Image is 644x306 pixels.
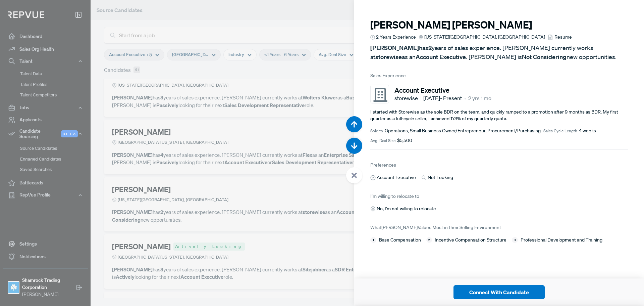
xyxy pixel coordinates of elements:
span: Operations, Small Business Owner/Entrepreneur, Procurement/Purchasing [385,127,541,134]
span: 4 weeks [579,127,596,134]
h5: Account Executive [394,86,491,94]
span: Sales Experience [370,72,628,79]
span: Account Executive [377,174,416,181]
strong: Account Executive [416,53,466,61]
p: has years of sales experience. [PERSON_NAME] currently works at as an . [PERSON_NAME] is new oppo... [370,43,628,61]
span: Incentive Compensation Structure [435,236,506,244]
span: Resume [554,34,572,41]
span: No, I'm not willing to relocate [377,205,436,212]
span: I’m willing to relocate to [370,193,419,199]
span: 2 [426,237,432,243]
span: Sold to [370,128,383,134]
span: [DATE] - Present [423,94,462,102]
span: Avg. Deal Size [370,138,395,144]
span: storewise [394,94,421,102]
span: Sales Cycle Length [543,128,577,134]
article: • [464,94,466,102]
strong: storewise [375,53,402,61]
span: What [PERSON_NAME] Values Most in their Selling Environment [370,224,501,230]
span: 2 yrs 1 mo [468,94,491,102]
strong: [PERSON_NAME] [370,44,419,52]
span: [US_STATE][GEOGRAPHIC_DATA], [GEOGRAPHIC_DATA] [424,34,545,41]
span: 2 Years Experience [376,34,416,41]
strong: Not Considering [522,53,567,61]
span: 3 [512,237,518,243]
span: $5,500 [397,137,412,144]
strong: 2 [428,44,432,52]
span: Base Compensation [379,236,421,244]
span: Professional Development and Training [521,236,602,244]
button: Connect With Candidate [453,285,545,299]
span: Preferences [370,162,396,168]
span: Not Looking [428,174,453,181]
span: 1 [370,237,376,243]
a: Resume [548,34,572,41]
p: I started with Storewise as the sole BDR on the team, and quickly ramped to a promotion after 9 m... [370,109,628,122]
h3: [PERSON_NAME] [PERSON_NAME] [370,19,628,31]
